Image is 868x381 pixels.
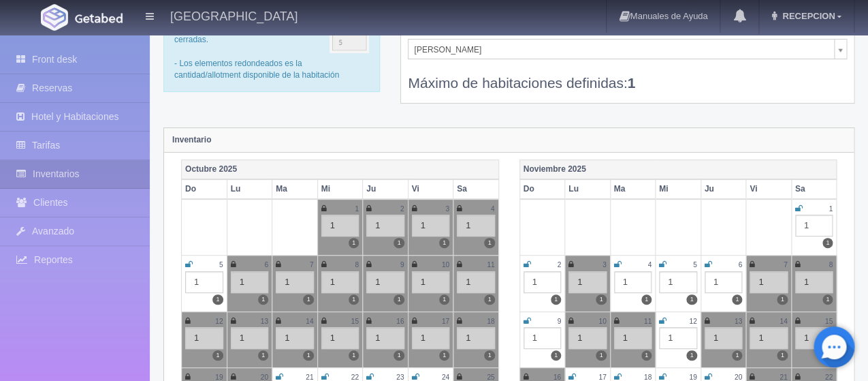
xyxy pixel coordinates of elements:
[487,374,494,381] small: 25
[484,350,494,361] label: 1
[628,75,636,91] b: 1
[310,261,314,269] small: 7
[524,327,562,349] div: 1
[412,271,450,293] div: 1
[349,238,359,248] label: 1
[355,261,359,269] small: 8
[557,261,561,269] small: 2
[227,179,272,199] th: Lu
[400,205,404,213] small: 2
[442,261,449,269] small: 10
[598,318,606,325] small: 10
[822,238,833,248] label: 1
[795,327,833,349] div: 1
[568,327,607,349] div: 1
[303,294,313,305] label: 1
[551,350,561,361] label: 1
[779,318,787,325] small: 14
[686,294,696,305] label: 1
[614,271,652,293] div: 1
[351,318,359,325] small: 15
[491,205,495,213] small: 4
[735,318,742,325] small: 13
[317,179,363,199] th: Mi
[215,374,223,381] small: 19
[393,238,404,248] label: 1
[442,318,449,325] small: 17
[349,294,359,305] label: 1
[829,261,833,269] small: 8
[453,179,499,199] th: Sa
[185,271,223,293] div: 1
[686,350,696,361] label: 1
[705,271,743,293] div: 1
[565,179,611,199] th: Lu
[258,350,268,361] label: 1
[825,374,833,381] small: 22
[524,271,562,293] div: 1
[276,327,314,349] div: 1
[519,159,837,179] th: Noviembre 2025
[363,179,408,199] th: Ju
[598,374,606,381] small: 17
[439,350,449,361] label: 1
[829,205,833,213] small: 1
[693,261,697,269] small: 5
[784,261,788,269] small: 7
[487,318,494,325] small: 18
[484,238,494,248] label: 1
[442,374,449,381] small: 24
[212,350,223,361] label: 1
[738,261,742,269] small: 6
[551,294,561,305] label: 1
[355,205,359,213] small: 1
[457,215,495,237] div: 1
[412,327,450,349] div: 1
[825,318,833,325] small: 15
[170,7,298,24] h4: [GEOGRAPHIC_DATA]
[41,4,68,31] img: Getabed
[396,374,404,381] small: 23
[303,350,313,361] label: 1
[457,271,495,293] div: 1
[705,327,743,349] div: 1
[689,374,696,381] small: 19
[212,294,223,305] label: 1
[321,327,359,349] div: 1
[795,215,833,237] div: 1
[568,271,607,293] div: 1
[349,350,359,361] label: 1
[779,11,835,21] span: RECEPCION
[750,327,788,349] div: 1
[185,327,223,349] div: 1
[484,294,494,305] label: 1
[732,350,742,361] label: 1
[366,327,404,349] div: 1
[602,261,607,269] small: 3
[366,271,404,293] div: 1
[408,39,847,59] a: [PERSON_NAME]
[553,374,561,381] small: 16
[393,294,404,305] label: 1
[519,179,565,199] th: Do
[172,135,211,144] strong: Inventario
[182,159,499,179] th: Octubre 2025
[701,179,746,199] th: Ju
[276,271,314,293] div: 1
[414,40,829,60] span: [PERSON_NAME]
[366,215,404,237] div: 1
[408,179,453,199] th: Vi
[351,374,359,381] small: 22
[321,271,359,293] div: 1
[306,374,313,381] small: 21
[822,294,833,305] label: 1
[400,261,404,269] small: 9
[644,374,652,381] small: 18
[641,350,652,361] label: 1
[795,271,833,293] div: 1
[306,318,313,325] small: 14
[321,215,359,237] div: 1
[659,327,697,349] div: 1
[641,294,652,305] label: 1
[777,350,787,361] label: 1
